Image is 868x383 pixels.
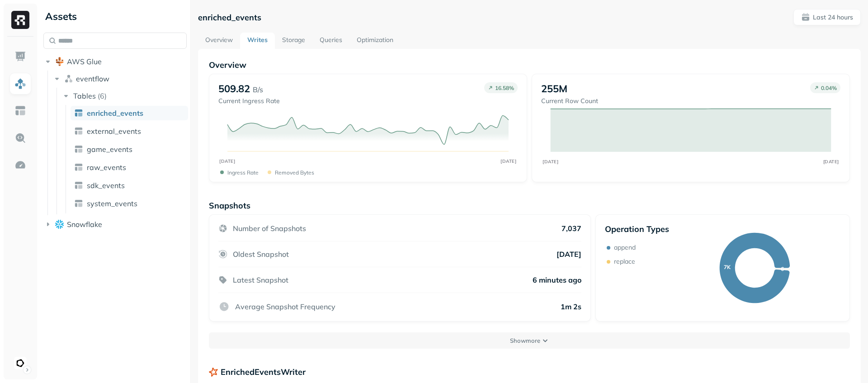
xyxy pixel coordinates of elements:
[43,9,187,24] div: Assets
[74,145,83,154] img: table
[74,109,83,118] img: table
[87,127,141,136] span: external_events
[312,33,349,49] a: Queries
[823,159,839,164] tspan: [DATE]
[14,105,26,117] img: Asset Explorer
[14,78,26,90] img: Assets
[71,178,188,193] a: sdk_events
[793,9,861,25] button: Last 24 hours
[349,33,401,49] a: Optimization
[541,97,598,105] p: Current Row Count
[55,57,64,66] img: root
[240,33,275,49] a: Writes
[74,163,83,172] img: table
[781,265,784,272] text: 6
[605,224,669,234] p: Operation Types
[557,250,581,259] p: [DATE]
[11,11,29,29] img: Ryft
[71,160,188,175] a: raw_events
[61,89,188,103] button: Tables(6)
[52,71,187,86] button: eventflow
[275,169,314,176] p: Removed bytes
[43,217,187,232] button: Snowflake
[71,142,188,156] a: game_events
[14,159,26,171] img: Optimization
[71,124,188,138] a: external_events
[87,181,125,190] span: sdk_events
[198,33,240,49] a: Overview
[227,169,259,176] p: Ingress Rate
[14,132,26,144] img: Query Explorer
[14,357,27,369] img: Ludeo
[98,91,107,100] p: ( 6 )
[43,54,187,69] button: AWS Glue
[14,51,26,62] img: Dashboard
[614,243,636,252] p: append
[533,275,581,284] p: 6 minutes ago
[74,127,83,136] img: table
[55,220,64,228] img: root
[541,82,567,95] p: 255M
[813,13,853,22] p: Last 24 hours
[87,163,126,172] span: raw_events
[821,85,837,91] p: 0.04 %
[73,91,96,100] span: Tables
[67,57,102,66] span: AWS Glue
[220,158,236,164] tspan: [DATE]
[76,74,109,83] span: eventflow
[501,158,517,164] tspan: [DATE]
[87,199,137,208] span: system_events
[64,74,73,83] img: namespace
[218,82,250,95] p: 509.82
[724,264,731,270] text: 7K
[87,145,132,154] span: game_events
[561,224,581,233] p: 7,037
[74,181,83,190] img: table
[198,12,261,23] p: enriched_events
[235,302,335,311] p: Average Snapshot Frequency
[209,332,850,349] button: Showmore
[209,60,850,70] p: Overview
[510,336,540,345] p: Show more
[221,367,306,377] p: EnrichedEventsWriter
[233,275,288,284] p: Latest Snapshot
[561,302,581,311] p: 1m 2s
[275,33,312,49] a: Storage
[209,200,250,211] p: Snapshots
[218,97,280,105] p: Current Ingress Rate
[542,159,558,164] tspan: [DATE]
[87,109,143,118] span: enriched_events
[71,196,188,211] a: system_events
[71,106,188,120] a: enriched_events
[233,224,306,233] p: Number of Snapshots
[253,84,263,95] p: B/s
[495,85,514,91] p: 16.58 %
[614,257,635,266] p: replace
[233,250,289,259] p: Oldest Snapshot
[74,199,83,208] img: table
[67,220,102,229] span: Snowflake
